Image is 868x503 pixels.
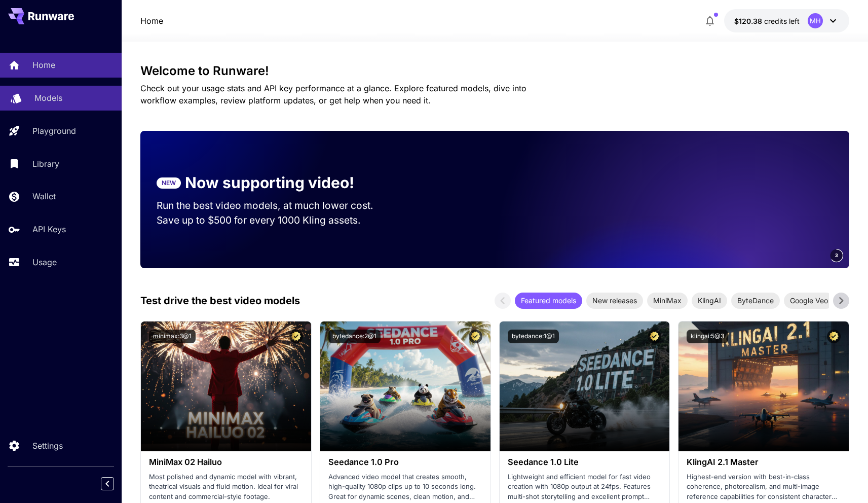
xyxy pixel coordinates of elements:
[185,171,354,194] p: Now supporting video!
[32,125,76,137] p: Playground
[141,321,311,451] img: alt
[586,293,643,309] div: New releases
[140,64,849,78] h3: Welcome to Runware!
[508,330,559,343] button: bytedance:1@1
[32,190,56,202] p: Wallet
[678,321,849,451] img: alt
[149,330,196,343] button: minimax:3@1
[32,59,55,71] p: Home
[647,295,688,306] span: MiniMax
[734,16,800,26] div: $120.38196
[32,256,57,268] p: Usage
[687,330,728,343] button: klingai:5@3
[140,15,163,27] a: Home
[784,295,834,306] span: Google Veo
[835,251,838,259] span: 3
[34,92,62,104] p: Models
[515,293,582,309] div: Featured models
[149,457,303,467] h3: MiniMax 02 Hailuo
[687,457,841,467] h3: KlingAI 2.1 Master
[764,17,800,25] span: credits left
[808,13,823,28] div: MH
[731,293,780,309] div: ByteDance
[320,321,490,451] img: alt
[586,295,643,306] span: New releases
[647,293,688,309] div: MiniMax
[32,223,66,235] p: API Keys
[289,330,303,343] button: Certified Model – Vetted for best performance and includes a commercial license.
[734,17,764,25] span: $120.38
[32,158,59,170] p: Library
[692,295,727,306] span: KlingAI
[827,330,841,343] button: Certified Model – Vetted for best performance and includes a commercial license.
[140,293,300,308] p: Test drive the best video models
[724,9,849,32] button: $120.38196MH
[101,477,114,490] button: Collapse sidebar
[500,321,670,451] img: alt
[108,475,122,493] div: Collapse sidebar
[508,472,662,502] p: Lightweight and efficient model for fast video creation with 1080p output at 24fps. Features mult...
[515,295,582,306] span: Featured models
[692,293,727,309] div: KlingAI
[140,15,163,27] nav: breadcrumb
[140,83,526,105] span: Check out your usage stats and API key performance at a glance. Explore featured models, dive int...
[328,330,381,343] button: bytedance:2@1
[157,198,393,213] p: Run the best video models, at much lower cost.
[328,472,482,502] p: Advanced video model that creates smooth, high-quality 1080p clips up to 10 seconds long. Great f...
[149,472,303,502] p: Most polished and dynamic model with vibrant, theatrical visuals and fluid motion. Ideal for vira...
[157,213,393,228] p: Save up to $500 for every 1000 Kling assets.
[508,457,662,467] h3: Seedance 1.0 Lite
[731,295,780,306] span: ByteDance
[328,457,482,467] h3: Seedance 1.0 Pro
[469,330,482,343] button: Certified Model – Vetted for best performance and includes a commercial license.
[648,330,661,343] button: Certified Model – Vetted for best performance and includes a commercial license.
[687,472,841,502] p: Highest-end version with best-in-class coherence, photorealism, and multi-image reference capabil...
[32,440,63,452] p: Settings
[784,293,834,309] div: Google Veo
